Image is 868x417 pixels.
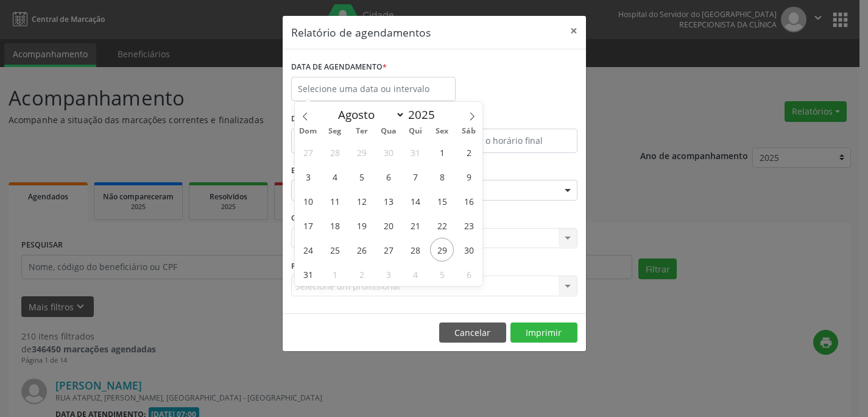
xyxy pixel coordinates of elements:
[430,140,454,164] span: Agosto 1, 2025
[376,165,400,188] span: Agosto 6, 2025
[403,238,427,262] span: Agosto 28, 2025
[291,58,387,77] label: DATA DE AGENDAMENTO
[376,213,400,237] span: Agosto 20, 2025
[291,209,325,228] label: CLÍNICA
[430,238,454,262] span: Agosto 29, 2025
[375,127,402,135] span: Qua
[430,165,454,188] span: Agosto 8, 2025
[323,213,347,237] span: Agosto 18, 2025
[457,238,481,262] span: Agosto 30, 2025
[457,189,481,213] span: Agosto 16, 2025
[322,127,348,135] span: Seg
[296,213,320,237] span: Agosto 17, 2025
[350,140,373,164] span: Julho 29, 2025
[402,127,429,135] span: Qui
[291,24,431,40] h5: Relatório de agendamentos
[430,189,454,213] span: Agosto 15, 2025
[376,262,400,286] span: Setembro 3, 2025
[350,189,373,213] span: Agosto 12, 2025
[403,189,427,213] span: Agosto 14, 2025
[296,189,320,213] span: Agosto 10, 2025
[457,165,481,188] span: Agosto 9, 2025
[376,140,400,164] span: Julho 30, 2025
[350,262,373,286] span: Setembro 2, 2025
[403,140,427,164] span: Julho 31, 2025
[291,77,456,101] input: Selecione uma data ou intervalo
[323,140,347,164] span: Julho 28, 2025
[296,262,320,286] span: Agosto 31, 2025
[296,140,320,164] span: Julho 27, 2025
[437,110,577,129] label: ATÉ
[291,162,348,180] label: ESPECIALIDADE
[405,107,445,123] input: Year
[457,213,481,237] span: Agosto 23, 2025
[348,127,375,135] span: Ter
[350,238,373,262] span: Agosto 26, 2025
[323,189,347,213] span: Agosto 11, 2025
[430,213,454,237] span: Agosto 22, 2025
[510,323,577,343] button: Imprimir
[296,238,320,262] span: Agosto 24, 2025
[323,238,347,262] span: Agosto 25, 2025
[403,262,427,286] span: Setembro 4, 2025
[376,189,400,213] span: Agosto 13, 2025
[291,129,431,153] input: Selecione o horário inicial
[430,262,454,286] span: Setembro 5, 2025
[457,262,481,286] span: Setembro 6, 2025
[429,127,456,135] span: Sex
[291,257,346,276] label: PROFISSIONAL
[376,238,400,262] span: Agosto 27, 2025
[295,127,322,135] span: Dom
[562,16,586,46] button: Close
[439,323,506,343] button: Cancelar
[403,165,427,188] span: Agosto 7, 2025
[323,165,347,188] span: Agosto 4, 2025
[403,213,427,237] span: Agosto 21, 2025
[296,165,320,188] span: Agosto 3, 2025
[457,140,481,164] span: Agosto 2, 2025
[350,213,373,237] span: Agosto 19, 2025
[437,129,577,153] input: Selecione o horário final
[332,106,405,123] select: Month
[350,165,373,188] span: Agosto 5, 2025
[323,262,347,286] span: Setembro 1, 2025
[291,110,431,129] label: De
[456,127,482,135] span: Sáb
